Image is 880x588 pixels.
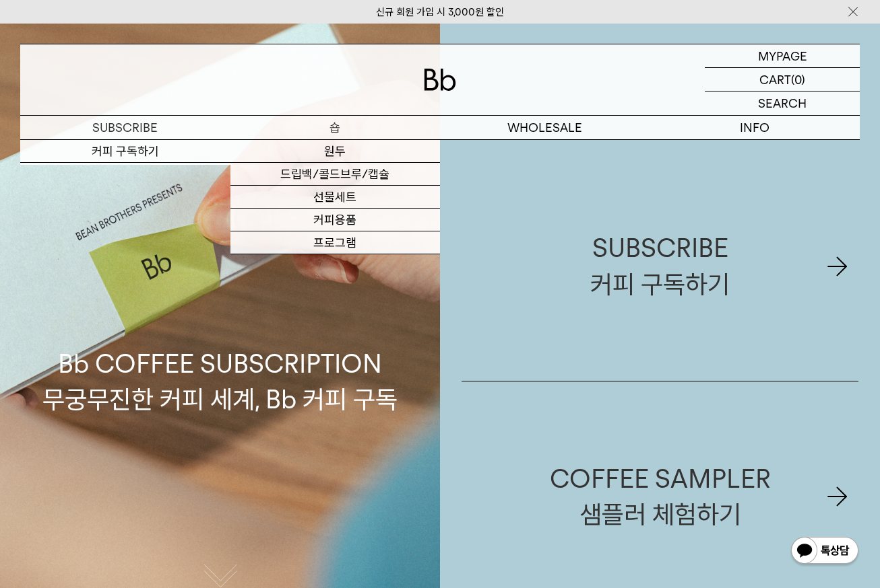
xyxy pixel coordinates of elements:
p: (0) [791,68,805,91]
a: 신규 회원 가입 시 3,000원 할인 [376,6,504,18]
img: 로고 [424,69,456,91]
p: MYPAGE [758,44,807,67]
a: SUBSCRIBE커피 구독하기 [462,151,858,381]
a: 선물세트 [230,186,441,209]
p: Bb COFFEE SUBSCRIPTION 무궁무진한 커피 세계, Bb 커피 구독 [42,218,398,417]
a: 커피용품 [230,209,441,231]
a: SUBSCRIBE [20,116,230,139]
p: INFO [650,116,860,139]
a: 프로그램 [230,231,441,254]
a: CART (0) [705,68,860,91]
a: 샘플러 체험하기 [20,163,230,186]
a: 숍 [230,116,441,139]
p: SEARCH [758,91,807,115]
a: 원두 [230,140,441,163]
a: 커피 구독하기 [20,140,230,163]
p: WHOLESALE [440,116,650,139]
a: MYPAGE [705,44,860,68]
img: 카카오톡 채널 1:1 채팅 버튼 [790,536,860,568]
div: SUBSCRIBE 커피 구독하기 [590,230,730,301]
div: COFFEE SAMPLER 샘플러 체험하기 [550,461,771,532]
p: CART [759,68,791,91]
a: 드립백/콜드브루/캡슐 [230,163,441,186]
